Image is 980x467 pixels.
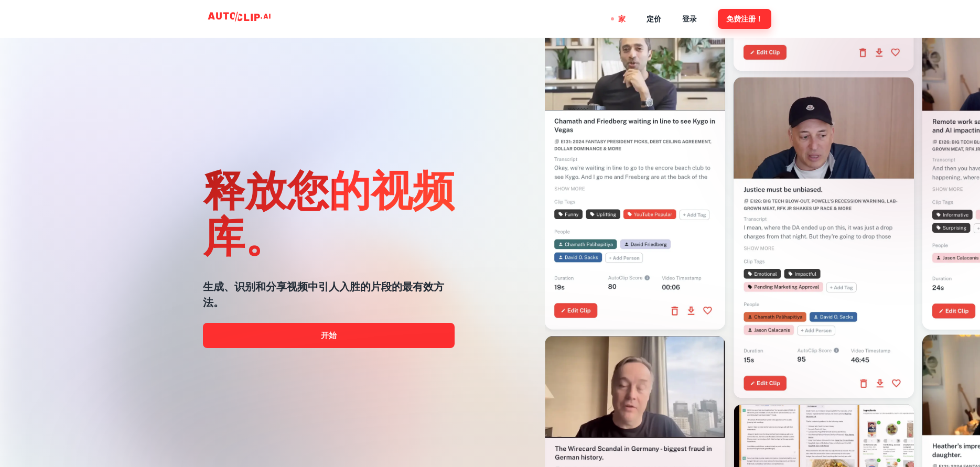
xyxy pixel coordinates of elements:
[682,15,697,24] font: 登录
[321,331,337,340] font: 开始
[618,15,626,24] font: 家
[203,280,444,309] font: 生成、识别和分享视频中引人入胜的片段的最有效方法。
[647,15,661,24] font: 定价
[203,323,455,348] a: 开始
[203,164,455,260] font: 释放您的视频库。
[726,15,763,24] font: 免费注册！
[718,9,771,28] button: 免费注册！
